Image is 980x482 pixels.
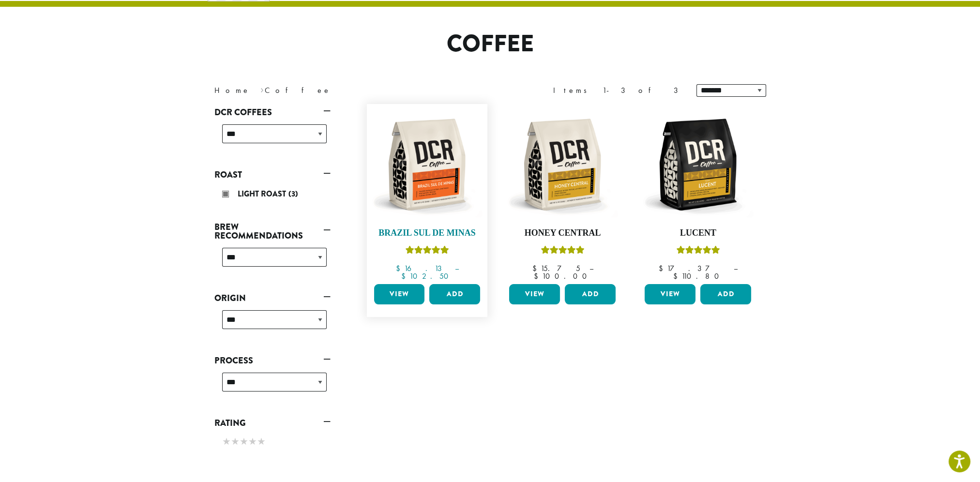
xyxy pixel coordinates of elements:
bdi: 100.00 [534,271,591,281]
bdi: 110.80 [673,271,723,281]
a: Origin [214,290,331,306]
img: DCR-12oz-Lucent-Stock-scaled.png [642,109,754,220]
h4: Lucent [642,228,754,239]
div: Rated 5.00 out of 5 [541,244,584,259]
a: Brazil Sul De MinasRated 5.00 out of 5 [372,109,483,280]
button: Add [565,284,616,304]
span: ★ [257,435,266,449]
span: › [260,81,264,96]
a: Honey CentralRated 5.00 out of 5 [507,109,618,280]
a: LucentRated 5.00 out of 5 [642,109,754,280]
span: (3) [288,188,298,199]
a: Home [214,85,250,95]
img: DCR-12oz-Brazil-Sul-De-Minas-Stock-scaled.png [371,109,482,220]
a: View [374,284,425,304]
div: Origin [214,306,331,341]
div: Process [214,369,331,403]
span: $ [534,271,542,281]
h4: Brazil Sul De Minas [372,228,483,239]
h1: Coffee [207,30,773,58]
a: Process [214,352,331,369]
bdi: 17.37 [659,263,724,273]
div: Rated 5.00 out of 5 [676,244,720,259]
div: DCR Coffees [214,120,331,155]
button: Add [700,284,751,304]
nav: Breadcrumb [214,85,476,96]
a: View [645,284,695,304]
div: Items 1-3 of 3 [553,85,682,96]
a: View [509,284,560,304]
bdi: 102.50 [401,271,453,281]
span: $ [673,271,681,281]
a: DCR Coffees [214,104,331,120]
span: – [734,263,738,273]
div: Rated 5.00 out of 5 [405,244,449,259]
span: $ [532,263,540,273]
bdi: 16.13 [395,263,445,273]
span: ★ [248,435,257,449]
h4: Honey Central [507,228,618,239]
span: – [454,263,458,273]
span: Light Roast [238,188,288,199]
span: $ [395,263,404,273]
span: $ [401,271,409,281]
div: Roast [214,183,331,207]
a: Brew Recommendations [214,219,331,244]
span: $ [659,263,667,273]
button: Add [429,284,480,304]
div: Rating [214,431,331,453]
a: Roast [214,166,331,183]
img: DCR-12oz-Honey-Central-Stock-scaled.png [507,109,618,220]
span: – [589,263,593,273]
span: ★ [240,435,248,449]
bdi: 15.75 [532,263,580,273]
span: ★ [222,435,231,449]
a: Rating [214,415,331,431]
span: ★ [231,435,240,449]
div: Brew Recommendations [214,244,331,278]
